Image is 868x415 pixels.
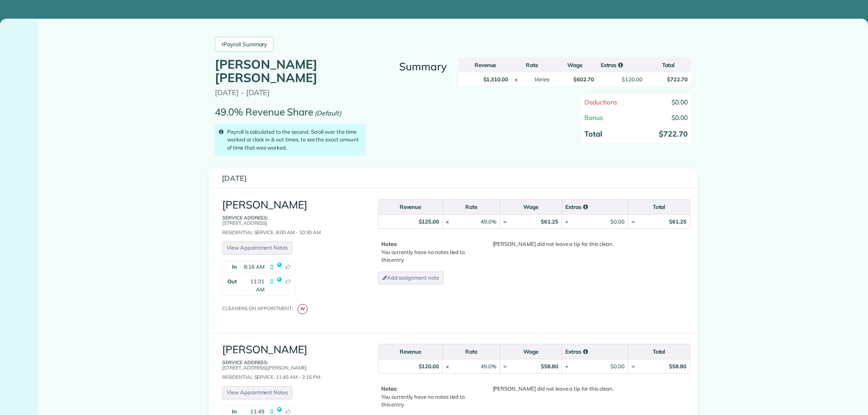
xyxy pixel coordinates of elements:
[297,304,308,314] span: IV
[446,363,449,370] div: x
[222,198,307,211] a: [PERSON_NAME]
[381,241,398,247] b: Notes:
[215,124,365,156] div: Payroll is calculated to the second. Scroll over the time worked or clock in & out times. to see ...
[446,218,449,226] div: x
[541,218,558,225] strong: $61.25
[597,58,646,72] th: Extras
[541,363,558,369] strong: $58.80
[622,76,643,83] div: $120.00
[667,76,688,83] strong: $722.70
[671,113,688,122] span: $0.00
[512,58,552,72] th: Rate
[215,89,365,97] p: [DATE] - [DATE]
[222,305,296,311] span: Cleaners on appointment:
[215,37,273,52] a: Payroll Summary
[573,76,594,83] strong: $602.70
[584,113,603,122] span: Bonus
[222,215,359,226] p: [STREET_ADDRESS]
[584,98,617,106] span: Deductions
[632,218,635,226] div: =
[632,363,635,370] div: =
[222,174,684,183] h3: [DATE]
[241,278,265,293] span: 11:31 AM
[610,363,625,370] div: $0.00
[222,215,268,221] b: Service Address:
[378,61,447,73] h3: Summary
[584,129,602,139] strong: Total
[378,272,444,285] a: Add assignment note
[222,360,359,370] p: [STREET_ADDRESS][PERSON_NAME]
[315,109,341,117] em: (Default)
[503,363,507,370] div: =
[222,241,292,254] a: View Appointment Notes
[222,360,359,380] div: Residential Service, 11:45 AM - 2:15 PM
[381,385,398,392] b: Notes:
[552,58,597,72] th: Wage
[381,385,472,409] p: You currently have no notes tied to this entry
[628,344,690,359] th: Total
[503,218,507,226] div: =
[534,76,549,83] em: Varies
[419,218,439,225] strong: $125.00
[515,76,518,83] div: x
[223,261,239,273] strong: In
[669,218,687,225] strong: $61.25
[474,240,614,248] div: [PERSON_NAME] did not leave a tip for this clean.
[381,240,472,264] p: You currently have no notes tied to this entry
[628,200,690,214] th: Total
[659,129,688,139] strong: $722.70
[222,215,359,235] div: Residential Service, 8:00 AM - 10:30 AM
[483,76,509,83] strong: $1,310.00
[378,200,443,214] th: Revenue
[562,344,628,359] th: Extras
[481,363,496,370] div: 49.0%
[671,98,688,106] span: $0.00
[646,58,691,72] th: Total
[459,58,512,72] th: Revenue
[223,276,239,295] strong: Out
[215,106,313,117] p: 49.0% Revenue Share
[474,385,614,393] div: [PERSON_NAME] did not leave a tip for this clean.
[669,363,687,369] strong: $58.80
[442,344,500,359] th: Rate
[481,218,496,226] div: 49.0%
[378,344,443,359] th: Revenue
[562,200,628,214] th: Extras
[222,343,307,356] a: [PERSON_NAME]
[565,218,568,226] div: +
[565,363,568,370] div: +
[222,386,292,399] a: View Appointment Notes
[610,218,625,226] div: $0.00
[222,359,268,365] b: Service Address:
[500,200,562,214] th: Wage
[419,363,439,369] strong: $120.00
[500,344,562,359] th: Wage
[244,263,265,271] span: 8:16 AM
[442,200,500,214] th: Rate
[215,58,365,85] h1: [PERSON_NAME] [PERSON_NAME]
